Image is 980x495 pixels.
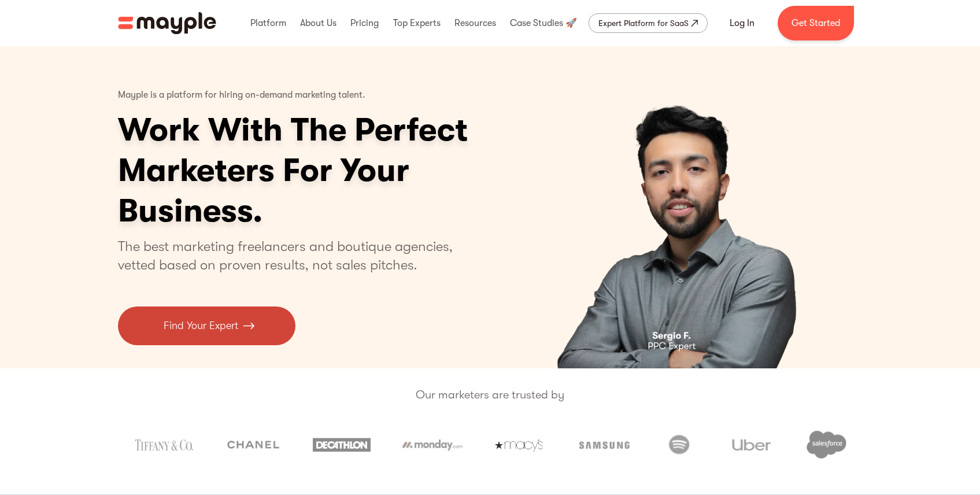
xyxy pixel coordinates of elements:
[598,16,689,30] div: Expert Platform for SaaS
[390,5,443,42] div: Top Experts
[452,5,499,42] div: Resources
[247,5,289,42] div: Platform
[716,9,768,37] a: Log In
[164,318,238,334] p: Find Your Expert
[118,306,295,345] a: Find Your Expert
[347,5,382,42] div: Pricing
[118,237,467,274] p: The best marketing freelancers and boutique agencies, vetted based on proven results, not sales p...
[118,81,365,110] p: Mayple is a platform for hiring on-demand marketing talent.
[501,46,863,368] div: 1 of 4
[297,5,339,42] div: About Us
[501,46,863,368] div: carousel
[772,361,980,495] iframe: Chat Widget
[589,13,708,33] a: Expert Platform for SaaS
[118,110,557,231] h1: Work With The Perfect Marketers For Your Business.
[118,12,216,34] img: Mayple logo
[778,6,854,40] a: Get Started
[118,12,216,34] a: home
